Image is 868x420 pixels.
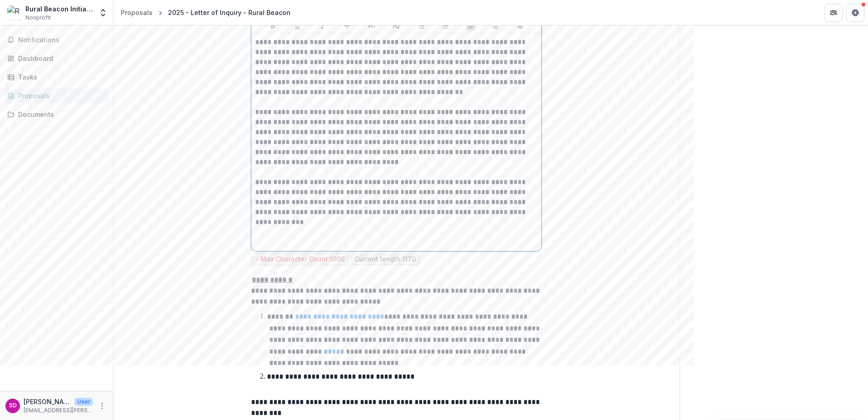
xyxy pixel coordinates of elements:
button: Heading 2 [391,20,402,31]
p: Current length: 1170 [355,255,416,263]
button: Italicize [317,20,328,31]
button: Align Center [490,20,501,31]
div: Proposals [18,91,102,100]
div: Rural Beacon Initiative [25,4,93,14]
button: Align Right [515,20,526,31]
div: Documents [18,110,102,119]
div: Tasks [18,72,102,82]
button: Underline [292,20,303,31]
button: Strike [341,20,352,31]
a: Tasks [4,70,109,85]
button: More [97,400,108,411]
button: Partners [824,4,843,22]
div: Stu Dalheim [9,403,17,409]
div: Dashboard [18,54,102,63]
button: Ordered List [440,20,451,31]
p: [PERSON_NAME] [24,397,71,406]
span: Nonprofit [25,14,51,22]
p: User [74,398,93,406]
a: Proposals [117,6,156,19]
div: 2025 - Letter of Inquiry - Rural Beacon [168,8,291,17]
img: Rural Beacon Initiative [7,5,22,20]
span: Notifications [18,36,106,44]
button: Open entity switcher [97,4,109,22]
button: Get Help [846,4,864,22]
p: Max Character Count: 1000 [261,255,345,263]
a: Proposals [4,88,109,103]
div: Proposals [121,8,153,17]
a: Documents [4,107,109,122]
a: Dashboard [4,51,109,66]
button: Align Left [465,20,476,31]
button: Notifications [4,33,109,47]
button: Heading 1 [366,20,377,31]
nav: breadcrumb [117,6,294,19]
p: [EMAIL_ADDRESS][PERSON_NAME][DOMAIN_NAME] [24,406,93,415]
button: Bullet List [416,20,427,31]
button: Bold [267,20,278,31]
